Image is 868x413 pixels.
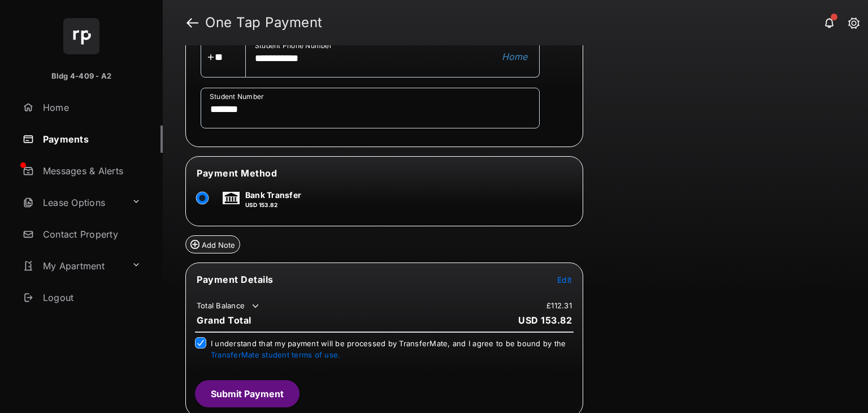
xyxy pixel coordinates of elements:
[245,201,301,209] p: USD 153.82
[196,300,261,312] td: Total Balance
[197,315,251,326] span: Grand Total
[18,221,163,248] a: Contact Property
[18,189,127,216] a: Lease Options
[546,300,572,311] td: £112.31
[498,50,531,63] button: Home
[18,252,127,279] a: My Apartment
[223,192,240,204] img: bank.png
[518,315,572,326] span: USD 153.82
[51,71,112,82] p: Bldg 4-409 - A2
[18,94,163,121] a: Home
[245,189,301,201] p: Bank Transfer
[557,274,572,285] button: Edit
[195,380,300,407] button: Submit Payment
[211,339,566,359] span: I understand that my payment will be processed by TransferMate, and I agree to be bound by the
[18,284,163,311] a: Logout
[197,167,277,179] span: Payment Method
[197,274,274,285] span: Payment Details
[63,18,99,54] img: svg+xml;base64,PHN2ZyB4bWxucz0iaHR0cDovL3d3dy53My5vcmcvMjAwMC9zdmciIHdpZHRoPSI2NCIgaGVpZ2h0PSI2NC...
[185,235,240,253] button: Add Note
[18,126,163,153] a: Payments
[205,16,323,29] strong: One Tap Payment
[557,275,572,285] span: Edit
[211,350,340,359] a: TransferMate student terms of use.
[18,157,163,184] a: Messages & Alerts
